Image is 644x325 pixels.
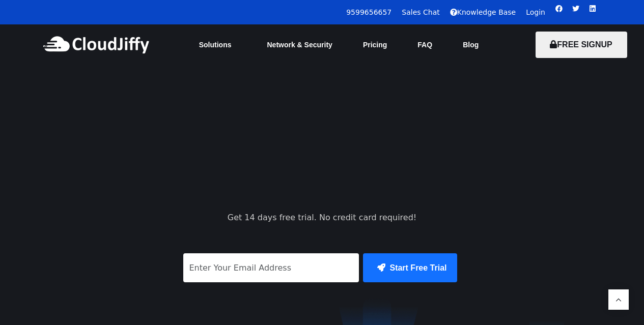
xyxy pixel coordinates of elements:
[348,34,402,56] a: Pricing
[526,8,545,16] a: Login
[252,34,348,56] a: Network & Security
[182,212,462,224] p: Get 14 days free trial. No credit card required!
[346,8,391,16] a: 9599656657
[184,34,252,56] a: Solutions
[536,32,627,58] button: FREE SIGNUP
[402,8,439,16] a: Sales Chat
[402,34,447,56] a: FAQ
[183,253,359,282] input: Enter Your Email Address
[536,40,627,49] a: FREE SIGNUP
[450,8,516,16] a: Knowledge Base
[447,34,494,56] a: Blog
[363,253,457,282] button: Start Free Trial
